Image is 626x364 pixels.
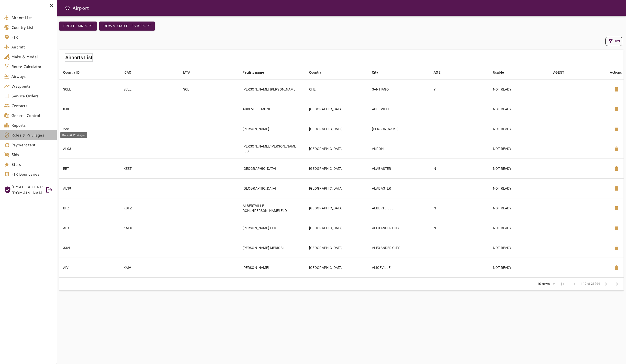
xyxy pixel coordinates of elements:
[243,69,264,75] div: Facility name
[183,69,197,75] span: IATA
[430,159,489,178] td: N
[368,258,430,277] td: ALICEVILLE
[611,83,622,95] button: Delete Airport
[59,159,120,178] td: EET
[99,22,155,31] button: Download Files Report
[120,218,179,238] td: KALX
[493,87,545,92] p: NOT READY
[614,205,619,211] span: delete
[59,22,97,31] button: Create airport
[614,106,619,112] span: delete
[239,238,305,258] td: [PERSON_NAME] MEDICAL
[120,159,179,178] td: KEET
[59,198,120,218] td: BFZ
[493,206,545,211] p: NOT READY
[368,99,430,119] td: ABBEVILLE
[493,245,545,250] p: NOT READY
[434,69,447,75] span: AOE
[372,69,378,75] div: City
[368,79,430,99] td: SANTIAGO
[239,218,305,238] td: [PERSON_NAME] FLD
[305,139,368,159] td: [GEOGRAPHIC_DATA]
[11,171,53,177] span: FIR Boundaries
[611,143,622,155] button: Delete Airport
[120,198,179,218] td: KBFZ
[612,278,624,290] span: Last Page
[123,69,132,75] div: ICAO
[615,281,621,287] span: last_page
[368,198,430,218] td: ALBERTVILLE
[569,278,580,290] span: Previous Page
[11,142,53,148] span: Payment test
[309,69,322,75] div: Country
[611,123,622,135] button: Delete Airport
[239,79,305,99] td: [PERSON_NAME] [PERSON_NAME]
[430,218,489,238] td: N
[11,113,53,118] span: General Control
[603,281,609,287] span: chevron_right
[309,69,328,75] span: Country
[534,280,557,288] div: 10 rows
[493,146,545,151] p: NOT READY
[120,79,179,99] td: SCEL
[59,178,120,198] td: AL39
[611,202,622,214] button: Delete Airport
[493,186,545,191] p: NOT READY
[11,54,53,60] span: Make & Model
[305,218,368,238] td: [GEOGRAPHIC_DATA]
[179,79,239,99] td: SCL
[239,139,305,159] td: [PERSON_NAME]/[PERSON_NAME] FLD
[11,15,53,21] span: Airport List
[59,99,120,119] td: 0J0
[368,178,430,198] td: ALABASTER
[59,258,120,277] td: AIV
[305,238,368,258] td: [GEOGRAPHIC_DATA]
[305,198,368,218] td: [GEOGRAPHIC_DATA]
[11,64,53,69] span: Route Calculator
[11,73,53,79] span: Airways
[11,132,53,138] span: Roles & Privileges
[59,238,120,258] td: 33AL
[553,69,571,75] span: AGENT
[305,119,368,139] td: [GEOGRAPHIC_DATA]
[368,218,430,238] td: ALEXANDER CITY
[557,278,569,290] span: First Page
[11,152,53,158] span: Sids
[11,24,53,30] span: Country List
[11,161,53,167] span: Stars
[63,69,86,75] span: Country ID
[11,93,53,99] span: Service Orders
[239,198,305,218] td: ALBERTVILLE RGNL/[PERSON_NAME] FLD
[580,282,600,286] span: 1-10 of 21799
[60,132,87,138] div: Roles & Privileges
[11,34,53,40] span: FIR
[72,4,89,12] h6: Airport
[614,185,619,191] span: delete
[611,222,622,234] button: Delete Airport
[536,282,551,286] div: 10 rows
[372,69,385,75] span: City
[120,258,179,277] td: KAIV
[63,69,80,75] div: Country ID
[430,79,489,99] td: Y
[63,3,72,13] button: Open drawer
[493,166,545,171] p: NOT READY
[493,69,504,75] div: Usable
[430,198,489,218] td: N
[239,258,305,277] td: [PERSON_NAME]
[614,86,619,92] span: delete
[368,238,430,258] td: ALEXANDER CITY
[614,245,619,251] span: delete
[614,166,619,171] span: delete
[239,159,305,178] td: [GEOGRAPHIC_DATA]
[611,182,622,194] button: Delete Airport
[305,178,368,198] td: [GEOGRAPHIC_DATA]
[305,258,368,277] td: [GEOGRAPHIC_DATA]
[305,79,368,99] td: CHL
[614,225,619,231] span: delete
[493,226,545,230] p: NOT READY
[11,103,53,109] span: Contacts
[605,37,622,46] button: Filter
[611,163,622,174] button: Delete Airport
[59,119,120,139] td: 2A8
